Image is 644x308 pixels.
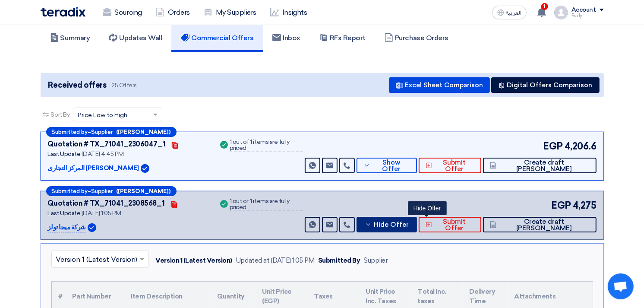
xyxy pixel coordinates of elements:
[46,127,177,137] div: –
[99,24,171,52] a: Updates Wall
[375,24,458,52] a: Purchase Orders
[141,164,149,173] img: Verified Account
[373,159,410,172] span: Show Offer
[434,159,474,172] span: Submit Offer
[48,222,86,233] p: شركة ميجا تولز
[48,79,107,91] span: Received offers
[171,24,263,52] a: Commercial Offers
[48,210,81,217] span: Last Update
[310,24,375,52] a: RFx Report
[434,219,474,232] span: Submit Offer
[88,223,96,232] img: Verified Account
[499,219,589,232] span: Create draft [PERSON_NAME]
[51,110,70,119] span: Sort By
[92,129,113,135] span: Supplier
[319,34,366,42] h5: RFx Report
[551,198,571,213] span: EGP
[357,158,417,173] button: Show Offer
[419,217,481,232] button: Submit Offer
[318,256,360,266] div: Submitted By
[48,198,165,209] div: Quotation # TX_71041_2308568_1
[48,150,81,158] span: Last Update
[499,159,589,172] span: Create draft [PERSON_NAME]
[117,129,171,135] b: ([PERSON_NAME])
[52,129,88,135] span: Submitted by
[419,158,481,173] button: Submit Offer
[41,7,85,17] img: Teradix logo
[374,222,409,228] span: Hide Offer
[109,34,162,42] h5: Updates Wall
[52,188,88,194] span: Submitted by
[408,201,447,215] div: Hide Offer
[543,139,563,153] span: EGP
[363,256,388,266] div: Supplier
[565,139,597,153] span: 4,206.6
[156,256,233,266] div: Version 1 (Latest Version)
[272,34,300,42] h5: Inbox
[111,81,137,89] span: 25 Offers
[608,273,634,299] a: Open chat
[491,77,600,93] button: Digital Offers Comparison
[236,256,315,266] div: Updated at [DATE] 1:05 PM
[82,150,124,158] span: [DATE] 4:45 PM
[263,24,310,52] a: Inbox
[50,34,90,42] h5: Summary
[117,188,171,194] b: ([PERSON_NAME])
[571,13,604,18] div: Fady
[571,6,596,14] div: Account
[389,77,490,93] button: Excel Sheet Comparison
[483,217,596,232] button: Create draft [PERSON_NAME]
[263,3,314,22] a: Insights
[541,3,548,10] span: 1
[385,34,448,42] h5: Purchase Orders
[149,3,197,22] a: Orders
[48,139,166,149] div: Quotation # TX_71041_2306047_1
[96,3,149,22] a: Sourcing
[197,3,263,22] a: My Suppliers
[492,6,527,19] button: العربية
[82,210,121,217] span: [DATE] 1:05 PM
[483,158,596,173] button: Create draft [PERSON_NAME]
[78,111,127,120] span: Price Low to High
[506,10,521,16] span: العربية
[230,198,303,211] div: 1 out of 1 items are fully priced
[554,6,568,19] img: profile_test.png
[230,139,303,152] div: 1 out of 1 items are fully priced
[92,188,113,194] span: Supplier
[46,186,177,196] div: –
[48,163,139,174] p: المركز التجارى [PERSON_NAME]
[573,198,597,213] span: 4,275
[41,24,100,52] a: Summary
[357,217,417,232] button: Hide Offer
[181,34,253,42] h5: Commercial Offers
